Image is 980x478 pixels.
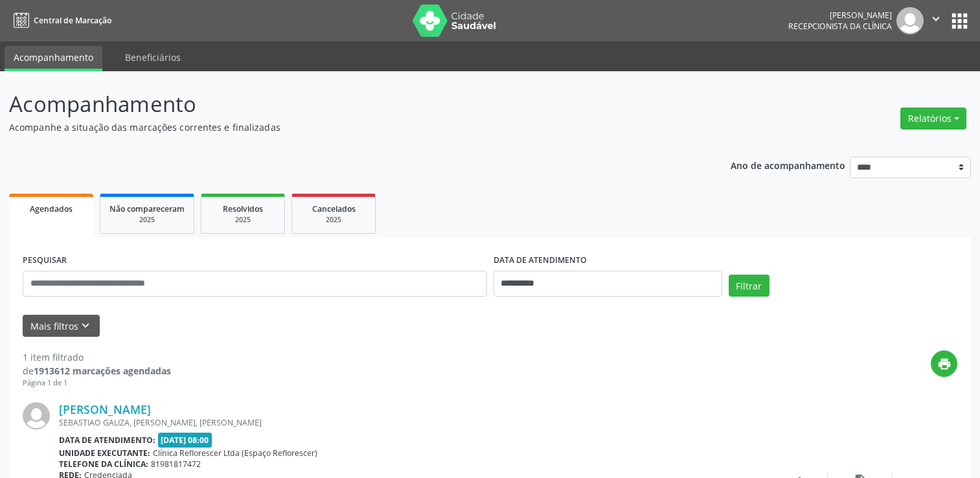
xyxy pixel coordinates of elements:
button: Relatórios [900,108,966,130]
img: img [23,402,50,429]
b: Data de atendimento: [59,435,155,446]
button: Filtrar [729,275,769,297]
span: Agendados [30,203,73,214]
p: Acompanhamento [9,88,683,120]
div: 1 item filtrado [23,350,171,364]
b: Telefone da clínica: [59,459,148,470]
img: img [896,7,924,34]
div: [PERSON_NAME] [788,10,892,21]
button: print [931,350,957,377]
i: keyboard_arrow_down [78,319,93,333]
p: Acompanhe a situação das marcações correntes e finalizadas [9,120,683,134]
a: Beneficiários [116,46,190,69]
div: 2025 [211,215,275,225]
b: Unidade executante: [59,448,150,459]
button: Mais filtroskeyboard_arrow_down [23,315,100,337]
a: Central de Marcação [9,10,111,31]
strong: 1913612 marcações agendadas [34,365,171,377]
div: Página 1 de 1 [23,378,171,389]
span: Cancelados [312,203,356,214]
span: Recepcionista da clínica [788,21,892,32]
div: SEBASTIAO GALIZA, [PERSON_NAME], [PERSON_NAME] [59,417,763,428]
span: Não compareceram [109,203,185,214]
p: Ano de acompanhamento [731,157,845,173]
a: [PERSON_NAME] [59,402,151,416]
a: Acompanhamento [5,46,102,71]
i:  [929,12,943,26]
span: [DATE] 08:00 [158,433,212,448]
span: Central de Marcação [34,15,111,26]
button:  [924,7,948,34]
div: 2025 [301,215,366,225]
button: apps [948,10,971,32]
div: 2025 [109,215,185,225]
span: Clínica Reflorescer Ltda (Espaço Reflorescer) [153,448,317,459]
label: PESQUISAR [23,251,67,271]
i: print [937,357,952,371]
div: de [23,364,171,378]
span: Resolvidos [223,203,263,214]
span: 81981817472 [151,459,201,470]
label: DATA DE ATENDIMENTO [494,251,587,271]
